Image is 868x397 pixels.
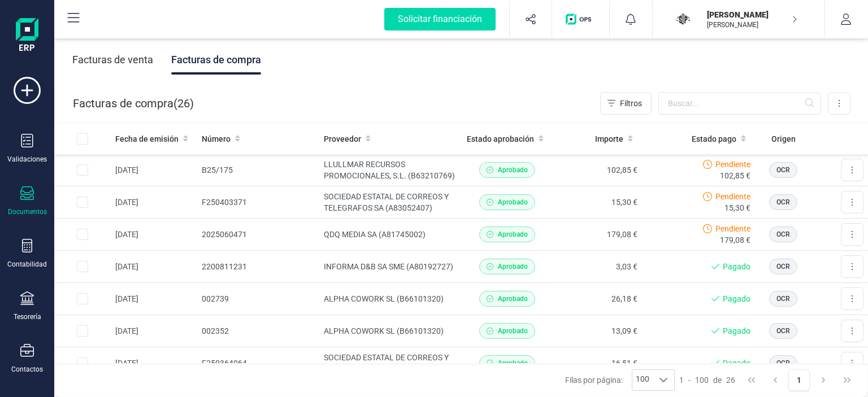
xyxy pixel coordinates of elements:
span: Pendiente [715,191,750,202]
span: OCR [776,326,790,336]
span: 15,30 € [724,202,750,213]
td: 3,03 € [553,251,642,283]
div: Facturas de venta [72,45,153,75]
td: [DATE] [111,283,197,315]
td: 179,08 € [553,219,642,251]
button: Next Page [813,369,834,391]
td: 2025060471 [197,219,319,251]
td: 16,51 € [553,347,642,379]
span: Aprobado [498,261,528,272]
span: 100 [695,374,709,386]
span: Aprobado [498,229,528,239]
span: Pendiente [715,159,750,170]
button: JO[PERSON_NAME][PERSON_NAME] [666,1,811,37]
div: Filas por página: [565,369,675,391]
button: Solicitar financiación [371,1,509,37]
span: Pagado [723,325,750,337]
span: Origen [771,133,796,145]
span: OCR [776,229,790,239]
div: Tesorería [14,312,41,321]
div: Row Selected f375a7a2-7ada-4ff4-8ada-dbe9bcf3c149 [77,261,88,272]
td: F250403371 [197,186,319,219]
button: Last Page [836,369,858,391]
td: INFORMA D&B SA SME (A80192727) [319,251,462,283]
span: OCR [776,165,790,175]
span: Aprobado [498,197,528,207]
span: 102,85 € [720,170,750,181]
button: First Page [741,369,762,391]
span: Fecha de emisión [115,133,179,145]
td: [DATE] [111,347,197,379]
span: 26 [726,374,735,386]
td: ALPHA COWORK SL (B66101320) [319,315,462,347]
span: Importe [595,133,623,145]
td: [DATE] [111,315,197,347]
div: Contabilidad [7,260,47,269]
div: Row Selected 87f72949-a56b-46ad-b2d3-1fa1e9214344 [77,197,88,208]
div: Solicitar financiación [384,8,496,30]
span: Aprobado [498,326,528,336]
td: LLULLMAR RECURSOS PROMOCIONALES, S.L. (B63210769) [319,154,462,186]
span: Pendiente [715,223,750,234]
img: JO [671,7,696,32]
td: SOCIEDAD ESTATAL DE CORREOS Y TELEGRAFOS SA (A83052407) [319,186,462,219]
td: 15,30 € [553,186,642,219]
div: All items unselected [77,133,88,145]
td: QDQ MEDIA SA (A81745002) [319,219,462,251]
td: 26,18 € [553,283,642,315]
span: 26 [177,95,190,111]
td: B25/175 [197,154,319,186]
td: [DATE] [111,186,197,219]
span: Aprobado [498,165,528,175]
p: [PERSON_NAME] [707,9,797,20]
td: 13,09 € [553,315,642,347]
div: Row Selected b24190ac-8465-4e55-b034-f4c689da18b5 [77,325,88,337]
div: Facturas de compra ( ) [73,92,194,115]
td: 102,85 € [553,154,642,186]
td: 002352 [197,315,319,347]
img: Logo Finanedi [16,18,38,54]
td: 2200811231 [197,251,319,283]
button: Filtros [600,92,652,115]
div: Row Selected 621c6984-277f-4f42-aa25-24b44fe54b1e [77,229,88,240]
div: Validaciones [7,155,47,164]
td: SOCIEDAD ESTATAL DE CORREOS Y TELEGRAFOS SA (A83052407) [319,347,462,379]
td: [DATE] [111,219,197,251]
span: Filtros [620,98,642,109]
span: Número [202,133,231,145]
span: de [713,374,722,386]
input: Buscar... [658,92,821,115]
div: - [679,374,735,386]
span: Estado aprobación [467,133,534,145]
span: Aprobado [498,294,528,304]
span: OCR [776,197,790,207]
span: OCR [776,261,790,272]
img: Logo de OPS [566,14,596,25]
button: Page 1 [788,369,810,391]
td: [DATE] [111,154,197,186]
div: Facturas de compra [171,45,261,75]
div: Row Selected e15feab7-d0f1-45aa-b589-4299825aa3d0 [77,293,88,304]
span: Proveedor [324,133,361,145]
td: 002739 [197,283,319,315]
button: Previous Page [765,369,786,391]
button: Logo de OPS [559,1,602,37]
td: F250364064 [197,347,319,379]
div: Row Selected 804ffb70-dde1-4021-9bec-f59c00ed4069 [77,164,88,176]
span: Aprobado [498,358,528,368]
span: Pagado [723,261,750,272]
span: Estado pago [692,133,736,145]
p: [PERSON_NAME] [707,20,797,29]
div: Row Selected 71f06c4e-fc7d-4b70-9efd-8393a6219f22 [77,357,88,369]
span: 179,08 € [720,234,750,246]
div: Documentos [8,207,47,216]
td: [DATE] [111,251,197,283]
span: OCR [776,294,790,304]
span: OCR [776,358,790,368]
span: 1 [679,374,684,386]
span: Pagado [723,357,750,369]
span: Pagado [723,293,750,304]
span: 100 [632,370,653,390]
td: ALPHA COWORK SL (B66101320) [319,283,462,315]
div: Contactos [11,365,43,374]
